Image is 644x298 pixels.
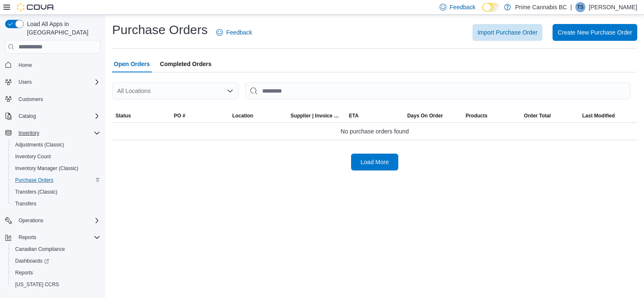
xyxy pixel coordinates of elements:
button: Transfers [8,198,104,210]
span: Canadian Compliance [12,244,100,254]
button: Inventory Manager (Classic) [8,162,104,174]
span: Inventory Count [15,153,51,160]
span: Inventory Count [12,152,100,162]
span: Supplier | Invoice Number [290,112,342,119]
button: Reports [2,231,104,243]
span: Transfers [15,200,36,207]
span: Dashboards [12,256,100,266]
span: Open Orders [114,56,150,72]
button: Inventory [15,128,43,138]
span: TS [577,2,583,12]
span: Home [15,59,100,70]
span: Last Modified [582,112,615,119]
span: Customers [19,96,43,103]
span: Users [15,77,100,87]
span: Dashboards [15,258,49,264]
button: Inventory [2,127,104,139]
span: Washington CCRS [12,279,100,290]
a: Customers [15,94,46,104]
span: PO # [174,112,185,119]
button: Home [2,59,104,71]
span: Inventory Manager (Classic) [12,163,100,173]
button: Location [229,109,287,122]
button: Reports [15,232,40,242]
input: Dark Mode [482,3,500,12]
span: Days On Order [407,112,443,119]
button: Load More [351,154,398,170]
span: Status [115,112,131,119]
span: Users [19,79,32,85]
div: Location [232,112,253,119]
a: Transfers (Classic) [12,187,61,197]
p: [PERSON_NAME] [589,2,637,12]
span: [US_STATE] CCRS [15,281,59,288]
a: Purchase Orders [12,175,57,185]
a: Feedback [213,24,255,41]
button: Operations [2,215,104,226]
button: Operations [15,216,47,226]
span: Canadian Compliance [15,246,65,253]
button: Users [2,76,104,88]
span: Operations [15,216,100,226]
span: Completed Orders [160,56,212,72]
span: Reports [15,232,100,242]
a: Canadian Compliance [12,244,68,254]
button: ETA [346,109,404,122]
button: PO # [170,109,228,122]
span: Adjustments (Classic) [12,140,100,150]
span: Inventory [15,128,100,138]
p: Prime Cannabis BC [515,2,567,12]
button: Days On Order [404,109,462,122]
span: Operations [19,217,43,224]
button: Open list of options [227,88,233,94]
button: Catalog [15,111,39,121]
a: Dashboards [8,255,104,267]
button: Last Modified [579,109,638,122]
a: Inventory Manager (Classic) [12,163,82,173]
span: Import Purchase Order [478,28,537,37]
button: Inventory Count [8,151,104,162]
button: Create New Purchase Order [553,24,637,41]
span: Reports [19,234,36,241]
button: Users [15,77,35,87]
button: Adjustments (Classic) [8,139,104,151]
a: Adjustments (Classic) [12,140,67,150]
span: Load All Apps in [GEOGRAPHIC_DATA] [24,20,100,37]
button: [US_STATE] CCRS [8,279,104,290]
button: Import Purchase Order [472,24,542,41]
span: Feedback [450,3,475,11]
span: Transfers (Classic) [12,187,100,197]
div: Trena Smith [575,2,585,12]
a: Transfers [12,199,40,209]
span: Products [466,112,488,119]
span: Purchase Orders [15,177,54,184]
span: Customers [15,94,100,104]
span: No purchase orders found [341,126,409,136]
span: Catalog [15,111,100,121]
button: Catalog [2,110,104,122]
button: Transfers (Classic) [8,186,104,198]
button: Customers [2,93,104,105]
span: ETA [349,112,359,119]
button: Purchase Orders [8,174,104,186]
span: Purchase Orders [12,175,100,185]
span: Catalog [19,113,36,120]
p: | [570,2,572,12]
h1: Purchase Orders [112,21,208,38]
input: This is a search bar. After typing your query, hit enter to filter the results lower in the page. [245,82,631,99]
button: Canadian Compliance [8,243,104,255]
span: Inventory Manager (Classic) [15,165,78,172]
button: Supplier | Invoice Number [287,109,345,122]
span: Reports [15,269,33,276]
img: Cova [17,3,55,11]
button: Products [462,109,521,122]
span: Order Total [524,112,551,119]
span: Create New Purchase Order [558,28,632,37]
span: Home [19,62,32,69]
span: Load More [361,158,389,166]
span: Transfers (Classic) [15,189,57,195]
a: Home [15,60,35,70]
a: Reports [12,268,36,278]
